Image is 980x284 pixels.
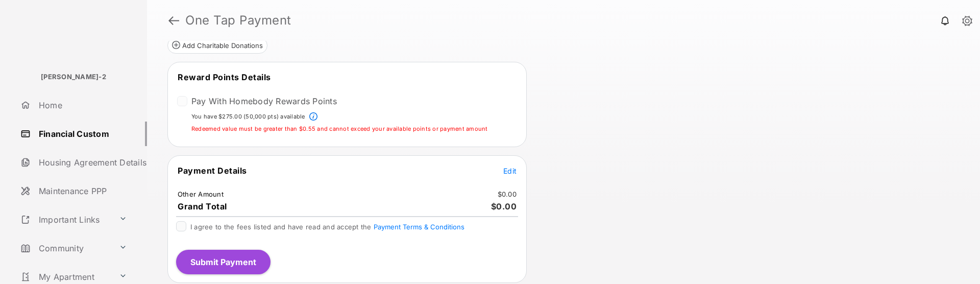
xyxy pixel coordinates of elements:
a: Housing Agreement Details [16,150,147,175]
button: Add Charitable Donations [167,37,267,54]
a: Home [16,93,147,117]
p: You have $275.00 (50,000 pts) available [191,112,305,121]
span: I agree to the fees listed and have read and accept the [190,223,464,231]
span: $0.00 [491,201,517,211]
a: Community [16,236,115,261]
button: I agree to the fees listed and have read and accept the [374,223,464,231]
span: Reward Points Details [178,72,271,82]
strong: One Tap Payment [185,14,291,27]
span: Edit [503,167,517,175]
button: Submit Payment [176,250,271,274]
td: Other Amount [177,190,224,199]
a: Maintenance PPP [16,179,147,203]
a: Financial Custom [16,122,147,146]
button: Edit [503,165,517,176]
a: Important Links [16,207,115,232]
p: Redeemed value must be greater than $0.55 and cannot exceed your available points or payment amount [191,125,488,133]
span: Payment Details [178,165,247,176]
td: $0.00 [497,190,517,199]
p: [PERSON_NAME]-2 [41,72,106,82]
span: Grand Total [178,201,227,211]
label: Pay With Homebody Rewards Points [191,96,337,106]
